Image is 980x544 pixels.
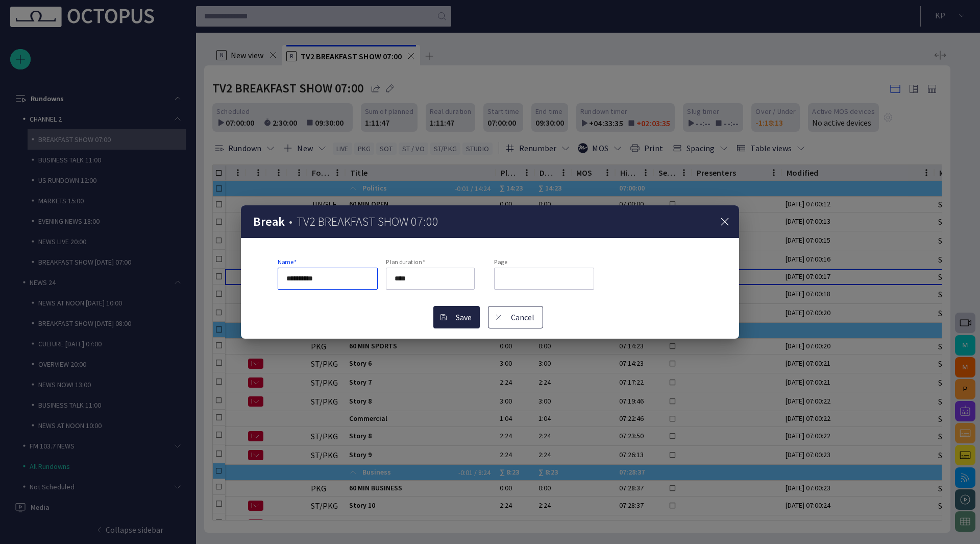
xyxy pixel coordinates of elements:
label: Name [278,258,297,267]
h3: TV2 BREAKFAST SHOW 07:00 [297,215,438,229]
button: Cancel [488,306,543,328]
h3: • [289,215,292,229]
div: Break [241,205,739,238]
label: Page [494,258,507,267]
label: Plan duration [386,258,425,267]
h2: Break [253,215,285,229]
button: Save [433,306,480,328]
div: Break [241,205,739,338]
